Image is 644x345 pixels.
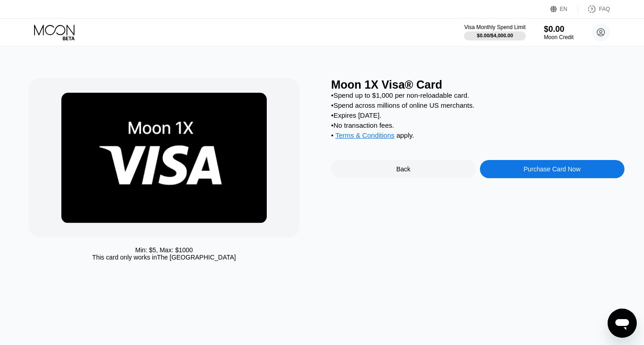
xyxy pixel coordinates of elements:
[335,131,394,139] span: Terms & Conditions
[396,165,410,173] div: Back
[331,101,624,109] div: • Spend across millions of online US merchants.
[560,6,568,12] div: EN
[331,121,624,129] div: • No transaction fees.
[335,131,394,141] div: Terms & Conditions
[135,246,193,254] div: Min: $ 5 , Max: $ 1000
[599,6,610,12] div: FAQ
[544,34,574,40] div: Moon Credit
[92,254,236,261] div: This card only works in The [GEOGRAPHIC_DATA]
[464,24,525,40] div: Visa Monthly Spend Limit$0.00/$4,000.00
[331,111,624,119] div: • Expires [DATE].
[331,78,624,91] div: Moon 1X Visa® Card
[608,309,637,338] iframe: Button to launch messaging window
[480,160,624,178] div: Purchase Card Now
[477,33,513,38] div: $0.00 / $4,000.00
[544,25,574,34] div: $0.00
[550,5,578,14] div: EN
[331,91,624,99] div: • Spend up to $1,000 per non-reloadable card.
[464,24,525,30] div: Visa Monthly Spend Limit
[524,165,580,173] div: Purchase Card Now
[331,131,624,141] div: • apply .
[578,5,610,14] div: FAQ
[331,160,476,178] div: Back
[544,25,574,40] div: $0.00Moon Credit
